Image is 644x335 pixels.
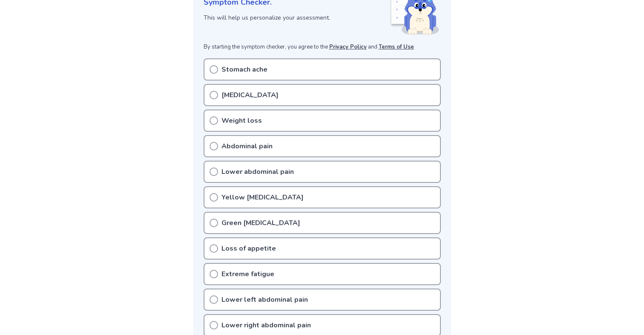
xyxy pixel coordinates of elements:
p: Loss of appetite [221,243,276,254]
p: Stomach ache [221,64,267,75]
p: Abdominal pain [221,141,273,151]
p: Lower right abdominal pain [221,320,311,330]
p: Extreme fatigue [221,269,274,279]
p: [MEDICAL_DATA] [221,90,279,100]
p: This will help us personalize your assessment. [204,13,390,22]
a: Terms of Use [379,43,414,51]
p: By starting the symptom checker, you agree to the and [204,43,441,52]
p: Yellow [MEDICAL_DATA] [221,192,304,202]
a: Privacy Policy [329,43,367,51]
p: Weight loss [221,116,262,126]
p: Green [MEDICAL_DATA] [221,218,300,228]
p: Lower left abdominal pain [221,295,308,305]
p: Lower abdominal pain [221,167,294,177]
